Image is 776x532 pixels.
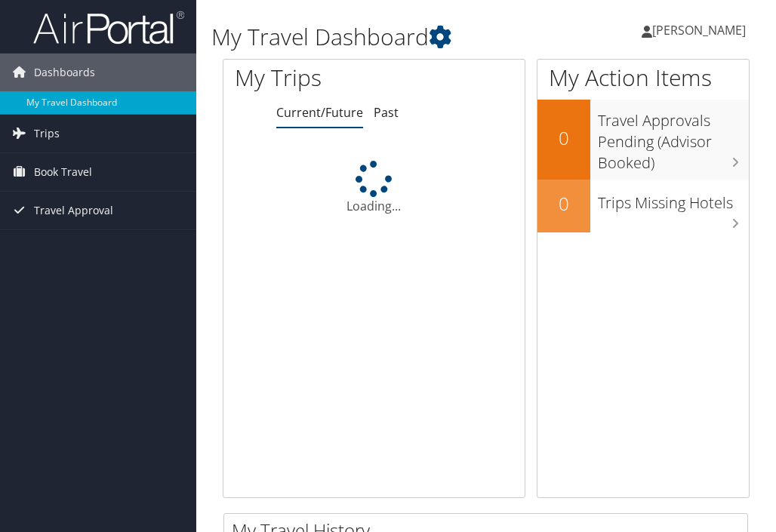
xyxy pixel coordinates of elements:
a: Past [374,104,399,121]
div: Loading... [223,161,525,215]
span: [PERSON_NAME] [652,22,746,38]
h3: Travel Approvals Pending (Advisor Booked) [598,103,749,174]
span: Book Travel [34,153,92,191]
a: [PERSON_NAME] [642,8,761,53]
h1: My Action Items [537,62,749,94]
span: Trips [34,115,60,152]
a: Current/Future [276,104,363,121]
h1: My Travel Dashboard [211,21,577,53]
a: 0Travel Approvals Pending (Advisor Booked) [537,100,749,179]
span: Dashboards [34,54,95,91]
a: 0Trips Missing Hotels [537,180,749,232]
h1: My Trips [235,62,388,94]
h3: Trips Missing Hotels [598,185,749,214]
h2: 0 [537,191,590,217]
span: Travel Approval [34,192,113,229]
img: airportal-logo.png [33,10,184,45]
h2: 0 [537,125,590,151]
